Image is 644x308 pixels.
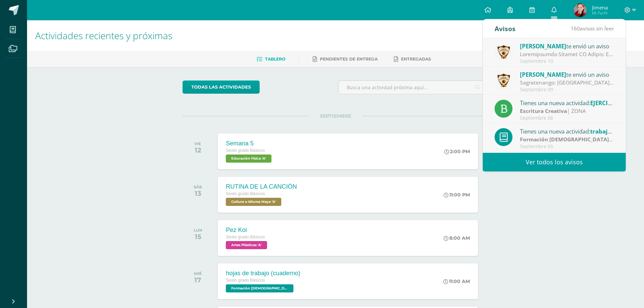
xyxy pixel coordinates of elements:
a: todas las Actividades [183,80,260,94]
div: Pez Koi [226,227,269,234]
div: 2:00 PM [444,148,470,155]
span: Sexto grado Básicos [226,235,265,239]
div: 15 [194,233,202,241]
span: Actividades recientes y próximas [35,29,172,42]
div: SÁB [194,185,202,189]
div: Tienes una nueva actividad: [520,127,614,136]
span: Tablero [265,56,285,62]
div: LUN [194,228,202,233]
a: Pendientes de entrega [313,54,378,65]
a: Tablero [257,54,285,65]
div: 13 [194,189,202,197]
div: hojas de trabajo (cuaderno) [226,270,300,277]
span: Sexto grado Básicos [226,278,265,283]
span: 160 [571,25,580,32]
div: Septiembre 08 [520,115,614,121]
div: Avisos [495,19,516,38]
span: Cultura e Idioma Maya 'A' [226,198,281,206]
span: [PERSON_NAME] [520,71,566,78]
span: Educación Física 'A' [226,155,271,163]
div: Sagratenango: COLEGIO EL SAGRADO CORAZÓN. "AÑO DE LUZ Y ESPERANZA" Guatemala, septiembre 09 de 20... [520,79,614,87]
div: Semana 5 [226,140,273,147]
div: 11:00 PM [444,192,470,198]
div: te envió un aviso [520,70,614,79]
span: Sexto grado Básicos [226,148,265,153]
div: te envió un aviso [520,42,614,50]
strong: Formación [DEMOGRAPHIC_DATA] [520,136,613,143]
span: Pendientes de entrega [320,56,378,62]
img: a46afb417ae587891c704af89211ce97.png [495,43,512,61]
div: Septiembre 05 [520,144,614,149]
div: MIÉ [194,271,202,276]
span: Jimena [592,4,608,11]
input: Busca una actividad próxima aquí... [338,81,488,94]
div: VIE [194,141,201,146]
strong: Escritura Creativa [520,107,567,115]
div: | Trabajo cooperativo [520,136,614,143]
div: 12 [194,146,201,154]
div: Septiembre 09 [520,87,614,93]
span: Sexto grado Básicos [226,191,265,196]
span: [PERSON_NAME] [520,42,566,50]
div: 11:00 AM [443,278,470,284]
span: SEPTIEMBRE [309,113,362,119]
div: Septiembre 10 [520,58,614,64]
span: Formación Cristiana 'A' [226,284,293,292]
div: Tienes una nueva actividad: [520,98,614,107]
div: | ZONA [520,107,614,115]
a: Ver todos los avisos [483,153,626,171]
div: Evaluaciones Finales IV Unidad: COLEGIO EL SAGRADO CORAZÓN "AÑO DE LUZ Y ESPERANZA" Circular 2025... [520,50,614,58]
span: Entregadas [401,56,431,62]
div: 17 [194,276,202,284]
div: RUTINA DE LA CANCIÓN [226,183,297,190]
img: 8b0f4665ab33adcccd1c821380761454.png [573,3,587,17]
div: 8:00 AM [444,235,470,241]
span: Mi Perfil [592,10,608,16]
span: avisos sin leer [571,25,614,32]
img: a46afb417ae587891c704af89211ce97.png [495,71,512,89]
span: Artes Plásticas 'A' [226,241,267,249]
a: Entregadas [394,54,431,65]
